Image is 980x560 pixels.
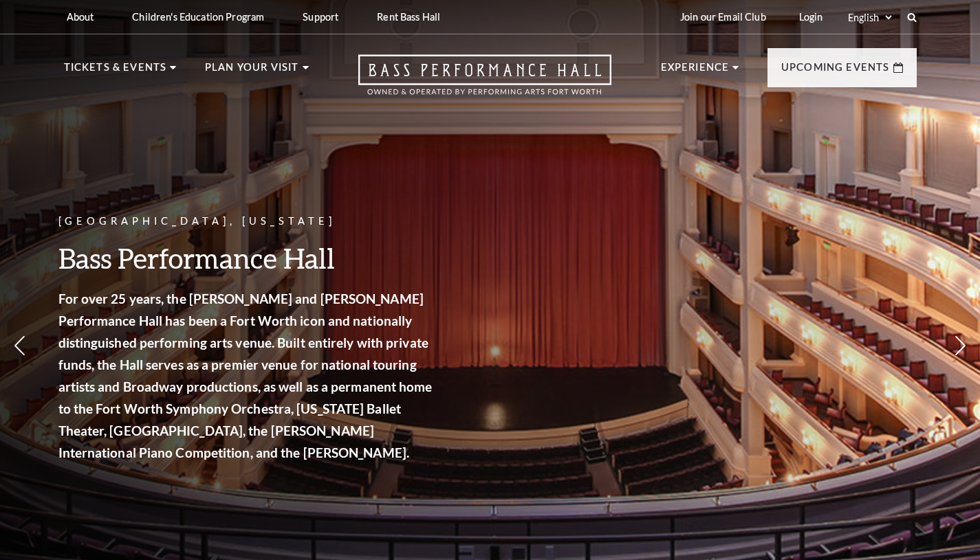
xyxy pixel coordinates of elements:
[377,11,440,23] p: Rent Bass Hall
[58,240,437,276] h3: Bass Performance Hall
[845,11,894,24] select: Select:
[781,59,890,84] p: Upcoming Events
[58,291,433,460] strong: For over 25 years, the [PERSON_NAME] and [PERSON_NAME] Performance Hall has been a Fort Worth ico...
[661,59,730,84] p: Experience
[205,59,299,84] p: Plan Your Visit
[132,11,264,23] p: Children's Education Program
[58,213,437,230] p: [GEOGRAPHIC_DATA], [US_STATE]
[64,59,167,84] p: Tickets & Events
[67,11,94,23] p: About
[303,11,338,23] p: Support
